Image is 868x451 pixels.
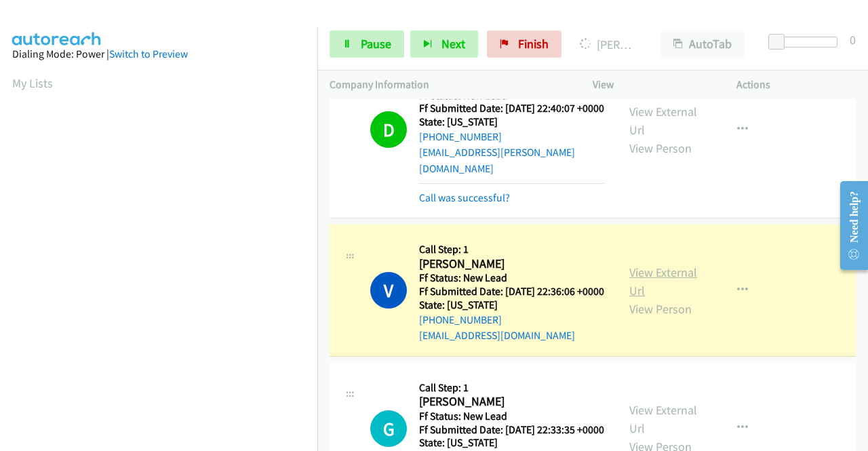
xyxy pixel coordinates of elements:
h5: Ff Submitted Date: [DATE] 22:40:07 +0000 [419,102,605,115]
span: Pause [361,36,391,52]
h2: [PERSON_NAME] [419,394,604,410]
p: [PERSON_NAME] [580,35,636,54]
h2: [PERSON_NAME] [419,256,604,272]
h5: Call Step: 1 [419,381,604,395]
a: [EMAIL_ADDRESS][DOMAIN_NAME] [419,329,575,342]
h5: Ff Submitted Date: [DATE] 22:33:35 +0000 [419,423,604,437]
h1: D [370,111,407,148]
h5: State: [US_STATE] [419,298,604,312]
h5: Call Step: 1 [419,243,604,256]
div: Delay between calls (in seconds) [775,37,837,47]
p: View [593,77,712,93]
a: [PHONE_NUMBER] [419,313,502,326]
a: View Person [629,301,692,317]
button: Next [410,31,478,58]
a: [PHONE_NUMBER] [419,130,502,143]
a: View Person [629,140,692,156]
div: The call is yet to be attempted [370,410,407,447]
a: [EMAIL_ADDRESS][PERSON_NAME][DOMAIN_NAME] [419,146,575,175]
a: Pause [330,31,404,58]
a: Call was successful? [419,191,510,204]
h1: V [370,272,407,309]
iframe: Resource Center [829,172,868,279]
a: View External Url [629,264,697,298]
p: Company Information [330,77,568,93]
button: AutoTab [660,31,745,58]
a: View External Url [629,104,697,138]
h5: Ff Submitted Date: [DATE] 22:36:06 +0000 [419,285,604,298]
h1: G [370,410,407,447]
span: Finish [518,36,549,52]
span: Next [441,36,465,52]
div: Dialing Mode: Power | [12,46,305,62]
a: Switch to Preview [109,47,188,60]
a: My Lists [12,75,53,91]
h5: State: [US_STATE] [419,115,605,129]
a: Finish [487,31,561,58]
div: 0 [850,31,856,49]
h5: State: [US_STATE] [419,436,604,450]
h5: Ff Status: New Lead [419,271,604,285]
h5: Ff Status: New Lead [419,410,604,423]
a: View External Url [629,402,697,436]
p: Actions [736,77,856,93]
